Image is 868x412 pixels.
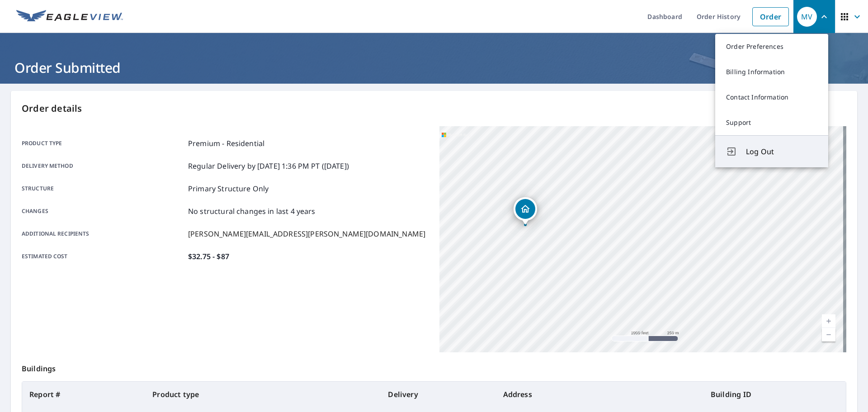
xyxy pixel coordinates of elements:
a: Billing Information [715,59,828,85]
a: Current Level 15, Zoom Out [822,328,835,341]
th: Address [496,382,703,407]
a: Current Level 15, Zoom In [822,314,835,328]
div: Dropped pin, building 1, Residential property, 901 Lunenberg St Norfolk, VA 23523 [514,197,537,225]
th: Delivery [381,382,495,407]
th: Product type [145,382,381,407]
th: Building ID [703,382,846,407]
th: Report # [22,382,145,407]
h1: Order Submitted [11,58,857,77]
img: EV Logo [16,10,123,24]
p: Structure [22,183,184,194]
div: MV [797,7,817,27]
p: Estimated cost [22,251,184,262]
a: Support [715,110,828,135]
a: Contact Information [715,85,828,110]
p: Changes [22,206,184,217]
p: Regular Delivery by [DATE] 1:36 PM PT ([DATE]) [188,161,349,171]
button: Log Out [715,135,828,167]
p: [PERSON_NAME][EMAIL_ADDRESS][PERSON_NAME][DOMAIN_NAME] [188,228,425,239]
p: No structural changes in last 4 years [188,206,316,217]
p: Delivery method [22,161,184,171]
p: Premium - Residential [188,138,264,149]
p: Additional recipients [22,228,184,239]
span: Log Out [746,146,817,157]
p: $32.75 - $87 [188,251,229,262]
a: Order Preferences [715,34,828,59]
p: Product type [22,138,184,149]
p: Buildings [22,352,846,381]
a: Order [752,7,789,26]
p: Primary Structure Only [188,183,269,194]
p: Order details [22,102,846,115]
